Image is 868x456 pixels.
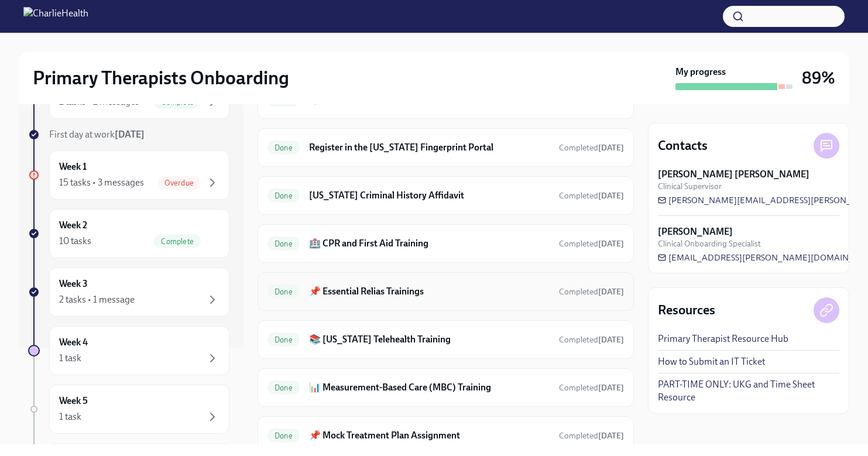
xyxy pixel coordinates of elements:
strong: [DATE] [598,239,624,249]
strong: [DATE] [598,335,624,345]
strong: [DATE] [598,287,624,297]
span: Completed [559,431,624,441]
h6: Register in the [US_STATE] Fingerprint Portal [309,141,550,154]
span: Completed [559,383,624,393]
span: Completed [559,335,624,345]
a: Week 51 task [28,385,229,434]
span: August 13th, 2025 19:52 [559,334,624,345]
a: Done[US_STATE] Criminal History AffidavitCompleted[DATE] [267,186,624,205]
img: CharlieHealth [23,7,88,26]
a: Done🏥 CPR and First Aid TrainingCompleted[DATE] [267,234,624,253]
span: Done [267,191,300,200]
span: Done [267,335,300,344]
h4: Resources [658,301,715,319]
span: Done [267,239,300,248]
a: First day at work[DATE] [28,128,229,141]
a: Week 210 tasksComplete [28,209,229,258]
a: Done📌 Essential Relias TrainingsCompleted[DATE] [267,282,624,301]
a: Done📌 Mock Treatment Plan AssignmentCompleted[DATE] [267,426,624,445]
span: August 14th, 2025 19:45 [559,286,624,297]
a: Done📚 [US_STATE] Telehealth TrainingCompleted[DATE] [267,330,624,349]
strong: [DATE] [598,431,624,441]
h3: 89% [802,67,835,88]
span: Done [267,287,300,296]
h6: Week 5 [59,395,88,407]
h2: Primary Therapists Onboarding [33,66,289,90]
span: Completed [559,143,624,153]
span: Clinical Onboarding Specialist [658,238,761,249]
h6: 📊 Measurement-Based Care (MBC) Training [309,381,550,394]
span: August 13th, 2025 16:27 [559,190,624,201]
span: August 11th, 2025 17:34 [559,382,624,393]
strong: My progress [675,66,726,78]
span: August 13th, 2025 18:47 [559,238,624,249]
span: First day at work [49,129,145,140]
h4: Contacts [658,137,708,155]
h6: [US_STATE] Criminal History Affidavit [309,189,550,202]
a: Week 115 tasks • 3 messagesOverdue [28,150,229,200]
a: Done📊 Measurement-Based Care (MBC) TrainingCompleted[DATE] [267,378,624,397]
span: Done [267,143,300,152]
span: August 13th, 2025 18:10 [559,142,624,153]
a: How to Submit an IT Ticket [658,355,765,368]
a: DoneRegister in the [US_STATE] Fingerprint PortalCompleted[DATE] [267,138,624,157]
a: Week 32 tasks • 1 message [28,268,229,317]
div: 15 tasks • 3 messages [59,176,144,189]
h6: 🏥 CPR and First Aid Training [309,237,550,250]
span: Completed [559,191,624,201]
a: PART-TIME ONLY: UKG and Time Sheet Resource [658,378,839,404]
span: Done [267,431,300,440]
strong: [DATE] [598,191,624,201]
h6: Week 2 [59,219,87,232]
h6: 📚 [US_STATE] Telehealth Training [309,333,550,346]
h6: 📌 Essential Relias Trainings [309,285,550,298]
span: Complete [154,237,201,246]
a: Week 41 task [28,326,229,375]
strong: [PERSON_NAME] [PERSON_NAME] [658,168,809,181]
h6: 📌 Mock Treatment Plan Assignment [309,429,550,442]
span: Done [267,383,300,392]
span: Clinical Supervisor [658,181,722,192]
strong: [DATE] [598,95,624,105]
div: 2 tasks • 1 message [59,293,135,306]
span: Completed [559,287,624,297]
a: Primary Therapist Resource Hub [658,332,788,345]
strong: [DATE] [115,129,145,140]
span: Completed [559,95,624,105]
div: 10 tasks [59,235,91,248]
strong: [PERSON_NAME] [658,225,733,238]
h6: Week 1 [59,160,87,173]
span: Completed [559,239,624,249]
strong: [DATE] [598,143,624,153]
strong: [DATE] [598,383,624,393]
div: 1 task [59,410,81,423]
h6: Week 3 [59,277,88,290]
div: 1 task [59,352,81,365]
span: Overdue [157,179,201,187]
h6: Week 4 [59,336,88,349]
span: August 14th, 2025 16:00 [559,430,624,441]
